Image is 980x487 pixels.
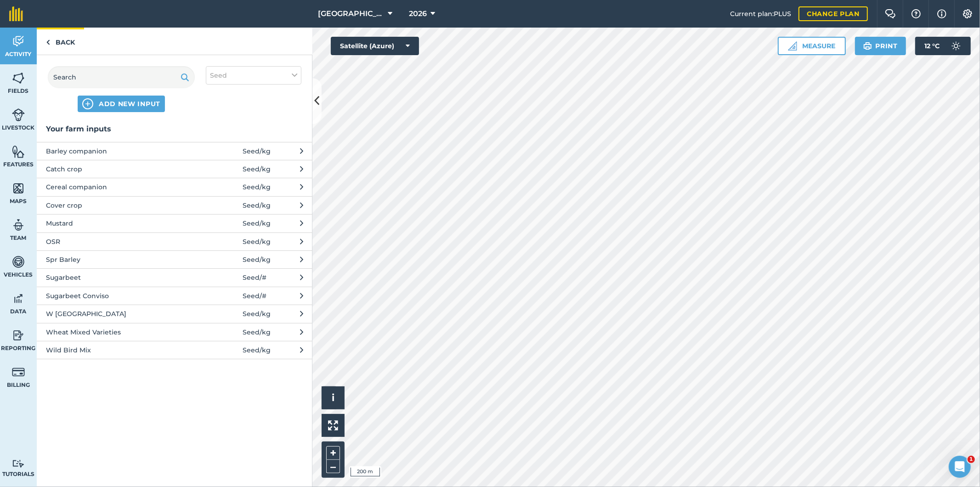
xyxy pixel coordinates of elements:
img: fieldmargin Logo [9,6,23,21]
span: Cover crop [46,200,196,210]
button: OSR Seed/kg [37,232,312,250]
button: 12 °C [915,37,971,55]
img: svg+xml;base64,PHN2ZyB4bWxucz0iaHR0cDovL3d3dy53My5vcmcvMjAwMC9zdmciIHdpZHRoPSI1NiIgaGVpZ2h0PSI2MC... [12,71,25,85]
span: Current plan : PLUS [730,9,791,19]
span: 1 [968,456,975,463]
span: Seed [210,70,227,80]
button: Cover crop Seed/kg [37,196,312,214]
h3: Your farm inputs [37,123,312,135]
button: W [GEOGRAPHIC_DATA] Seed/kg [37,305,312,323]
img: svg+xml;base64,PD94bWwgdmVyc2lvbj0iMS4wIiBlbmNvZGluZz0idXRmLTgiPz4KPCEtLSBHZW5lcmF0b3I6IEFkb2JlIE... [12,255,25,269]
span: W [GEOGRAPHIC_DATA] [46,309,196,319]
a: Change plan [799,6,868,21]
span: Sugarbeet [46,272,196,283]
button: i [322,386,345,409]
img: svg+xml;base64,PD94bWwgdmVyc2lvbj0iMS4wIiBlbmNvZGluZz0idXRmLTgiPz4KPCEtLSBHZW5lcmF0b3I6IEFkb2JlIE... [12,34,25,48]
span: Cereal companion [46,182,196,192]
span: Seed / kg [243,345,271,355]
button: Satellite (Azure) [331,37,419,55]
span: Mustard [46,218,196,228]
button: Catch crop Seed/kg [37,160,312,178]
span: 2026 [409,8,427,19]
img: svg+xml;base64,PD94bWwgdmVyc2lvbj0iMS4wIiBlbmNvZGluZz0idXRmLTgiPz4KPCEtLSBHZW5lcmF0b3I6IEFkb2JlIE... [12,218,25,232]
span: Seed / kg [243,309,271,319]
button: Seed [206,66,301,85]
button: + [326,446,340,460]
button: Cereal companion Seed/kg [37,178,312,196]
span: Sugarbeet Conviso [46,291,196,301]
img: svg+xml;base64,PHN2ZyB4bWxucz0iaHR0cDovL3d3dy53My5vcmcvMjAwMC9zdmciIHdpZHRoPSIxOSIgaGVpZ2h0PSIyNC... [863,40,872,51]
button: Mustard Seed/kg [37,214,312,232]
button: Measure [778,37,846,55]
img: A cog icon [962,9,973,18]
button: Barley companion Seed/kg [37,142,312,160]
img: svg+xml;base64,PHN2ZyB4bWxucz0iaHR0cDovL3d3dy53My5vcmcvMjAwMC9zdmciIHdpZHRoPSIxNCIgaGVpZ2h0PSIyNC... [82,98,93,109]
img: svg+xml;base64,PHN2ZyB4bWxucz0iaHR0cDovL3d3dy53My5vcmcvMjAwMC9zdmciIHdpZHRoPSIxOSIgaGVpZ2h0PSIyNC... [181,72,189,83]
span: Seed / kg [243,255,271,265]
img: svg+xml;base64,PD94bWwgdmVyc2lvbj0iMS4wIiBlbmNvZGluZz0idXRmLTgiPz4KPCEtLSBHZW5lcmF0b3I6IEFkb2JlIE... [12,365,25,379]
span: ADD NEW INPUT [99,99,160,108]
button: Sugarbeet Conviso Seed/# [37,287,312,305]
button: ADD NEW INPUT [78,96,165,112]
span: Seed / # [243,291,266,301]
span: Seed / kg [243,164,271,174]
img: Two speech bubbles overlapping with the left bubble in the forefront [885,9,896,18]
img: svg+xml;base64,PHN2ZyB4bWxucz0iaHR0cDovL3d3dy53My5vcmcvMjAwMC9zdmciIHdpZHRoPSI1NiIgaGVpZ2h0PSI2MC... [12,181,25,195]
span: Seed / kg [243,182,271,192]
button: Spr Barley Seed/kg [37,250,312,268]
span: Catch crop [46,164,196,174]
img: svg+xml;base64,PHN2ZyB4bWxucz0iaHR0cDovL3d3dy53My5vcmcvMjAwMC9zdmciIHdpZHRoPSI1NiIgaGVpZ2h0PSI2MC... [12,145,25,159]
img: svg+xml;base64,PD94bWwgdmVyc2lvbj0iMS4wIiBlbmNvZGluZz0idXRmLTgiPz4KPCEtLSBHZW5lcmF0b3I6IEFkb2JlIE... [12,108,25,122]
button: Sugarbeet Seed/# [37,268,312,286]
button: Wild Bird Mix Seed/kg [37,341,312,359]
span: Seed / kg [243,218,271,228]
span: 12 ° C [924,37,940,55]
span: Spr Barley [46,255,196,265]
a: Back [37,28,84,55]
span: Seed / kg [243,200,271,210]
span: Seed / kg [243,327,271,337]
input: Search [48,66,195,88]
button: Wheat Mixed Varieties Seed/kg [37,323,312,341]
img: svg+xml;base64,PHN2ZyB4bWxucz0iaHR0cDovL3d3dy53My5vcmcvMjAwMC9zdmciIHdpZHRoPSIxNyIgaGVpZ2h0PSIxNy... [937,8,946,19]
span: Seed / kg [243,237,271,247]
img: Four arrows, one pointing top left, one top right, one bottom right and the last bottom left [328,420,338,430]
img: svg+xml;base64,PHN2ZyB4bWxucz0iaHR0cDovL3d3dy53My5vcmcvMjAwMC9zdmciIHdpZHRoPSI5IiBoZWlnaHQ9IjI0Ii... [46,37,50,48]
span: OSR [46,237,196,247]
iframe: Intercom live chat [949,456,971,478]
span: Barley companion [46,146,196,156]
img: svg+xml;base64,PD94bWwgdmVyc2lvbj0iMS4wIiBlbmNvZGluZz0idXRmLTgiPz4KPCEtLSBHZW5lcmF0b3I6IEFkb2JlIE... [947,37,965,55]
span: Seed / kg [243,146,271,156]
span: Seed / # [243,272,266,283]
span: i [332,392,334,403]
span: [GEOGRAPHIC_DATA] [318,8,385,19]
button: Print [855,37,906,55]
img: svg+xml;base64,PD94bWwgdmVyc2lvbj0iMS4wIiBlbmNvZGluZz0idXRmLTgiPz4KPCEtLSBHZW5lcmF0b3I6IEFkb2JlIE... [12,459,25,468]
span: Wheat Mixed Varieties [46,327,196,337]
span: Wild Bird Mix [46,345,196,355]
img: Ruler icon [788,41,797,51]
img: A question mark icon [911,9,922,18]
img: svg+xml;base64,PD94bWwgdmVyc2lvbj0iMS4wIiBlbmNvZGluZz0idXRmLTgiPz4KPCEtLSBHZW5lcmF0b3I6IEFkb2JlIE... [12,328,25,342]
button: – [326,460,340,473]
img: svg+xml;base64,PD94bWwgdmVyc2lvbj0iMS4wIiBlbmNvZGluZz0idXRmLTgiPz4KPCEtLSBHZW5lcmF0b3I6IEFkb2JlIE... [12,292,25,306]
